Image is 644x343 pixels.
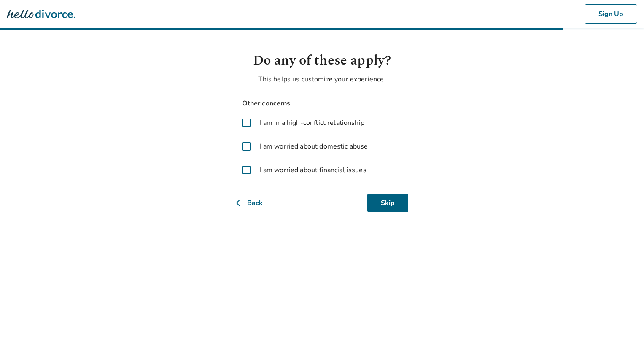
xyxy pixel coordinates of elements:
[236,98,408,109] span: Other concerns
[585,4,637,24] button: Sign Up
[236,194,276,212] button: Back
[236,51,408,71] h1: Do any of these apply?
[260,165,366,175] span: I am worried about financial issues
[602,302,644,343] iframe: Chat Widget
[367,194,408,212] button: Skip
[260,118,364,128] span: I am in a high-conflict relationship
[260,141,368,151] span: I am worried about domestic abuse
[236,74,408,84] p: This helps us customize your experience.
